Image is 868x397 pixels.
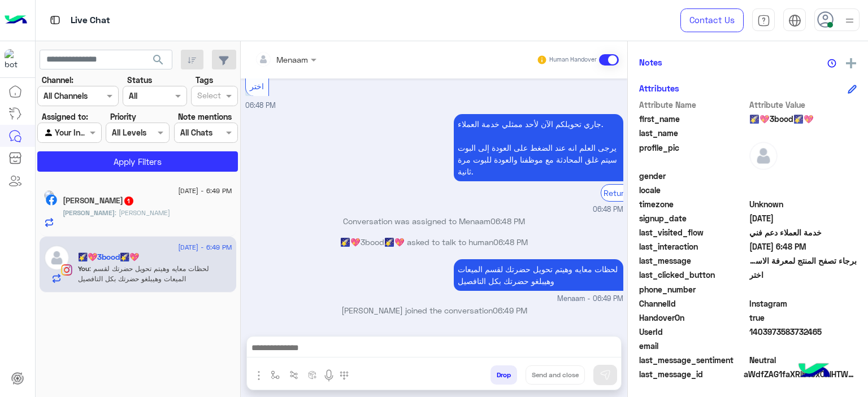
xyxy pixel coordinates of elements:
span: خدمة العملاء دعم فني [749,226,857,238]
button: search [145,50,172,74]
span: UserId [639,326,747,338]
img: Trigger scenario [289,370,298,379]
button: Drop [491,365,517,385]
img: send attachment [252,369,266,382]
img: hulul-logo.png [795,352,834,391]
span: Menaam - 06:49 PM [557,294,623,304]
p: 25/8/2025, 6:49 PM [454,259,623,291]
img: tab [757,14,770,27]
span: 06:48 PM [245,101,276,110]
img: picture [44,190,54,200]
span: 06:48 PM [491,216,525,226]
p: 25/8/2025, 6:48 PM [454,114,623,181]
span: null [749,170,857,182]
img: send message [600,369,611,381]
small: Human Handover [549,55,597,64]
span: gender [639,170,747,182]
img: Instagram [61,264,72,276]
button: Send and close [526,365,585,385]
span: last_name [639,127,747,139]
span: null [749,184,857,196]
img: make a call [340,371,349,380]
img: create order [308,370,317,379]
img: select flow [271,370,280,379]
span: locale [639,184,747,196]
img: Facebook [46,194,57,206]
span: [DATE] - 6:49 PM [178,186,232,196]
label: Priority [110,111,136,123]
span: last_visited_flow [639,226,747,238]
span: 06:48 PM [493,237,528,247]
a: tab [752,8,775,32]
span: 2025-08-25T15:48:22.992Z [749,241,857,252]
h6: Notes [639,57,662,67]
p: 🌠💖3bood🌠💖 asked to talk to human [245,236,623,248]
span: true [749,312,857,324]
span: email [639,340,747,352]
span: last_message_id [639,368,741,380]
img: Logo [5,8,27,32]
img: tab [48,13,62,27]
label: Assigned to: [42,111,88,123]
img: 713415422032625 [5,49,25,69]
span: HandoverOn [639,312,747,324]
button: select flow [266,365,285,384]
span: لحظات معايه وهيتم تحويل حضرتك لقسم الميعات وهيبلغو حضرتك بكل التافصيل [78,264,209,283]
img: defaultAdmin.png [44,245,70,271]
label: Channel: [42,74,73,86]
span: 2024-12-26T06:14:14.502Z [749,212,857,224]
span: 🌠💖3bood🌠💖 [749,113,857,125]
span: last_message_sentiment [639,354,747,366]
span: null [749,283,857,295]
h5: 🌠💖3bood🌠💖 [78,252,139,262]
span: [DATE] - 6:49 PM [178,242,232,252]
img: add [846,58,856,68]
span: ماشي تمام [115,208,170,217]
span: null [749,340,857,352]
span: 06:48 PM [593,204,623,215]
div: Select [196,89,221,104]
span: 0 [749,354,857,366]
span: signup_date [639,212,747,224]
h5: Mahmoud ElAzzazy [63,196,134,206]
span: Unknown [749,198,857,210]
img: defaultAdmin.png [749,142,778,170]
img: tab [788,14,801,27]
span: 8 [749,298,857,309]
label: Note mentions [178,111,232,123]
label: Tags [196,74,213,86]
span: profile_pic [639,142,747,168]
img: send voice note [322,369,336,382]
span: برجاء تصفح المنتج لمعرفة الاسعار من القائمة التالية [749,255,857,267]
span: 06:49 PM [493,306,527,315]
span: Attribute Name [639,99,747,111]
button: Apply Filters [37,151,238,172]
p: Live Chat [71,13,110,28]
span: 1403973583732465 [749,326,857,338]
button: Trigger scenario [285,365,303,384]
span: ChannelId [639,298,747,309]
button: create order [303,365,322,384]
h6: Attributes [639,83,679,93]
p: [PERSON_NAME] joined the conversation [245,304,623,316]
span: timezone [639,198,747,210]
p: Conversation was assigned to Menaam [245,215,623,227]
span: اختر [250,81,264,91]
span: last_interaction [639,241,747,252]
span: اختر [749,269,857,281]
label: Status [127,74,152,86]
span: [PERSON_NAME] [63,208,115,217]
span: first_name [639,113,747,125]
span: aWdfZAG1faXRlbToxOklHTWVzc2FnZAUlEOjE3ODQxNDAxOTYyNzg0NDQyOjM0MDI4MjM2Njg0MTcxMDMwMTI0NDI1ODkzNzE... [744,368,857,380]
img: profile [843,14,857,28]
span: Attribute Value [749,99,857,111]
span: 1 [124,197,133,206]
a: Contact Us [680,8,744,32]
span: You [78,264,89,273]
div: Return to Bot [601,184,654,202]
img: notes [827,59,836,68]
span: last_message [639,255,747,267]
span: phone_number [639,283,747,295]
span: last_clicked_button [639,269,747,281]
span: search [151,53,165,67]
